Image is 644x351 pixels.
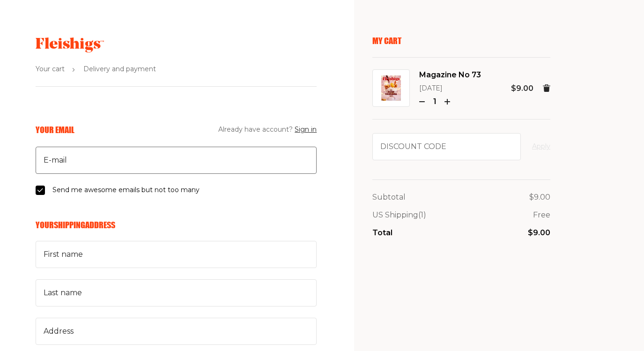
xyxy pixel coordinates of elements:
[36,318,317,345] input: Address
[36,241,317,268] input: First name
[372,191,406,203] p: Subtotal
[429,96,441,108] p: 1
[36,186,45,195] input: Send me awesome emails but not too many
[511,82,533,95] p: $9.00
[218,124,317,135] span: Already have account?
[533,209,550,221] p: Free
[36,279,317,306] input: Last name
[528,227,550,239] p: $9.00
[36,125,74,135] h6: Your Email
[372,227,392,239] p: Total
[529,191,550,203] p: $9.00
[36,64,65,75] span: Your cart
[83,64,156,75] span: Delivery and payment
[532,141,550,152] button: Apply
[419,69,481,81] span: Magazine No 73
[372,133,521,160] input: Discount code
[419,83,481,94] p: [DATE]
[295,124,317,135] button: Sign in
[372,36,550,46] p: My Cart
[381,75,401,101] img: Magazine No 73 Image
[36,147,317,174] input: E-mail
[36,220,317,230] h6: Your Shipping Address
[372,209,426,221] p: US Shipping (1)
[52,185,200,196] span: Send me awesome emails but not too many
